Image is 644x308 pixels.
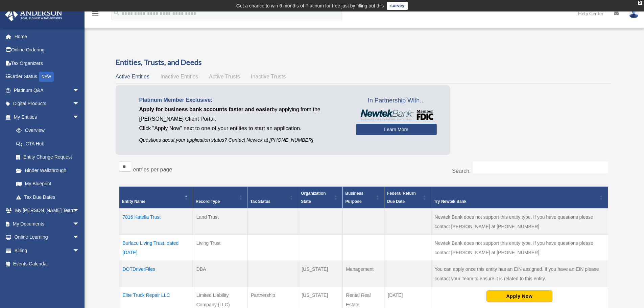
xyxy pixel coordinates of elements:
th: Tax Status: Activate to sort [247,187,298,209]
p: Platinum Member Exclusive: [139,95,346,105]
th: Record Type: Activate to sort [193,187,247,209]
td: DOTDriverFiles [119,261,193,287]
button: Apply Now [486,290,552,302]
a: Platinum Q&Aarrow_drop_down [5,84,90,97]
span: Record Type [196,199,220,204]
span: Active Trusts [209,74,240,79]
img: Anderson Advisors Platinum Portal [3,8,64,21]
a: My Blueprint [9,177,86,191]
a: Home [5,30,90,43]
a: My Documentsarrow_drop_down [5,217,90,231]
th: Try Newtek Bank : Activate to sort [431,187,608,209]
div: NEW [39,72,54,82]
span: In Partnership With... [356,95,437,106]
td: Newtek Bank does not support this entity type. If you have questions please contact [PERSON_NAME]... [431,235,608,261]
a: Tax Organizers [5,56,90,70]
span: arrow_drop_down [73,110,86,124]
a: Billingarrow_drop_down [5,244,90,257]
td: You can apply once this entity has an EIN assigned. If you have an EIN please contact your Team t... [431,261,608,287]
td: Living Trust [193,235,247,261]
img: User Pic [629,8,639,18]
span: Tax Status [250,199,270,204]
a: Binder Walkthrough [9,164,86,177]
a: Entity Change Request [9,150,86,164]
div: Get a chance to win 6 months of Platinum for free just by filling out this [236,2,384,10]
a: My Entitiesarrow_drop_down [5,110,86,124]
a: Overview [9,124,83,137]
span: Federal Return Due Date [387,191,416,204]
a: Digital Productsarrow_drop_down [5,97,90,111]
span: Inactive Entities [160,74,198,79]
th: Organization State: Activate to sort [298,187,342,209]
span: arrow_drop_down [73,97,86,111]
th: Entity Name: Activate to invert sorting [119,187,193,209]
p: Click "Apply Now" next to one of your entities to start an application. [139,124,346,133]
span: arrow_drop_down [73,231,86,244]
span: arrow_drop_down [73,84,86,97]
div: Try Newtek Bank [434,197,598,206]
td: Burlacu Living Trust, dated [DATE] [119,235,193,261]
span: Active Entities [116,74,149,79]
img: NewtekBankLogoSM.png [359,110,433,120]
a: Order StatusNEW [5,70,90,84]
label: Search: [452,168,471,174]
a: Events Calendar [5,257,90,271]
a: menu [91,12,99,18]
a: Tax Due Dates [9,190,86,204]
td: DBA [193,261,247,287]
p: by applying from the [PERSON_NAME] Client Portal. [139,105,346,124]
a: Online Learningarrow_drop_down [5,231,90,244]
td: Land Trust [193,209,247,235]
span: Entity Name [122,199,145,204]
td: [US_STATE] [298,261,342,287]
span: arrow_drop_down [73,244,86,258]
a: My [PERSON_NAME] Teamarrow_drop_down [5,204,90,217]
h3: Entities, Trusts, and Deeds [116,57,612,68]
td: 7816 Katella Trust [119,209,193,235]
span: Inactive Trusts [251,74,286,79]
a: CTA Hub [9,137,86,150]
p: Questions about your application status? Contact Newtek at [PHONE_NUMBER] [139,136,346,144]
div: close [638,1,642,5]
span: arrow_drop_down [73,217,86,231]
a: Learn More [356,124,437,135]
span: Organization State [301,191,326,204]
span: Business Purpose [345,191,363,204]
th: Business Purpose: Activate to sort [342,187,384,209]
a: survey [387,2,408,10]
a: Online Ordering [5,43,90,57]
span: arrow_drop_down [73,204,86,218]
td: Management [342,261,384,287]
td: Newtek Bank does not support this entity type. If you have questions please contact [PERSON_NAME]... [431,209,608,235]
label: entries per page [133,167,172,172]
i: menu [91,9,99,18]
span: Apply for business bank accounts faster and easier [139,106,272,112]
i: search [113,9,120,17]
th: Federal Return Due Date: Activate to sort [384,187,431,209]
